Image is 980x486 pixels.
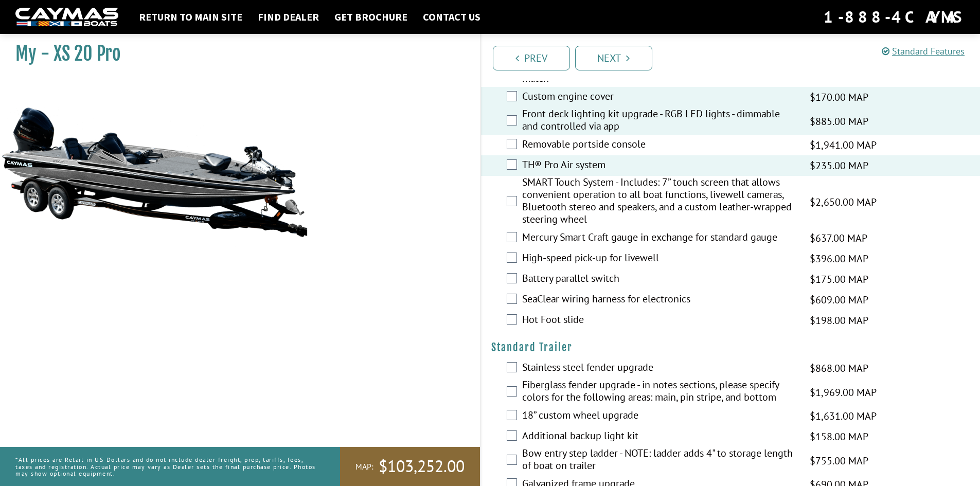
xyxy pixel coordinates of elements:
span: MAP: [355,461,373,472]
span: $868.00 MAP [810,361,868,376]
label: Stainless steel fender upgrade [522,361,797,376]
label: SMART Touch System - Includes: 7” touch screen that allows convenient operation to all boat funct... [522,176,797,228]
label: Bow entry step ladder - NOTE: ladder adds 4" to storage length of boat on trailer [522,447,797,474]
label: Removable portside console [522,138,797,153]
span: $158.00 MAP [810,429,868,444]
label: Front deck lighting kit upgrade - RGB LED lights - dimmable and controlled via app [522,107,797,135]
span: $637.00 MAP [810,230,867,246]
a: Return to main site [134,10,247,24]
span: $1,631.00 MAP [810,408,877,424]
span: $1,969.00 MAP [810,385,877,400]
label: SeaClear wiring harness for electronics [522,293,797,308]
a: Next [575,46,652,70]
span: $198.00 MAP [810,313,868,328]
label: Custom engine cover [522,90,797,105]
img: white-logo-c9c8dbefe5ff5ceceb0f0178aa75bf4bb51f6bca0971e226c86eb53dfe498488.png [15,8,118,27]
label: Mercury Smart Craft gauge in exchange for standard gauge [522,231,797,246]
span: $1,941.00 MAP [810,137,877,153]
a: Prev [493,46,570,70]
label: High-speed pick-up for livewell [522,251,797,266]
span: $609.00 MAP [810,292,868,308]
h4: Standard Trailer [491,341,970,354]
a: Standard Features [882,45,965,57]
span: $396.00 MAP [810,251,868,266]
h1: My - XS 20 Pro [15,42,454,65]
label: Hot Foot slide [522,313,797,328]
div: 1-888-4CAYMAS [824,6,965,28]
span: $103,252.00 [379,456,465,477]
span: $175.00 MAP [810,272,868,287]
label: TH® Pro Air system [522,158,797,173]
span: $885.00 MAP [810,114,868,129]
a: MAP:$103,252.00 [340,447,480,486]
span: $2,650.00 MAP [810,194,877,210]
label: Additional backup light kit [522,429,797,444]
label: 18” custom wheel upgrade [522,409,797,424]
a: Contact Us [418,10,486,24]
a: Find Dealer [253,10,324,24]
label: Battery parallel switch [522,272,797,287]
p: *All prices are Retail in US Dollars and do not include dealer freight, prep, tariffs, fees, taxe... [15,451,317,482]
span: $170.00 MAP [810,89,868,105]
span: $755.00 MAP [810,453,868,469]
a: Get Brochure [329,10,413,24]
span: $235.00 MAP [810,158,868,173]
label: Fiberglass fender upgrade - in notes sections, please specify colors for the following areas: mai... [522,379,797,406]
